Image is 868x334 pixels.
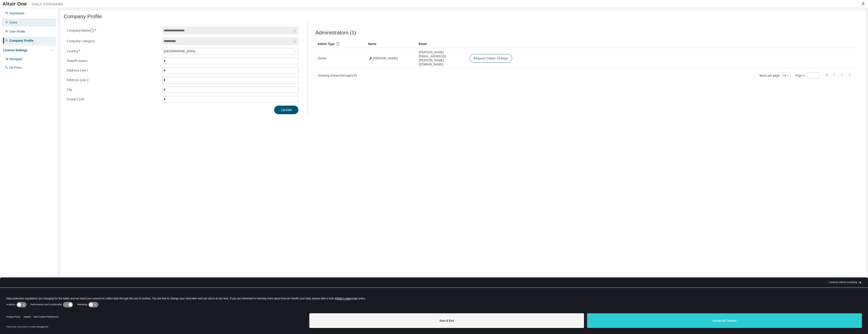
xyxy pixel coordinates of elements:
span: [PERSON_NAME][EMAIL_ADDRESS][PERSON_NAME][DOMAIN_NAME] [419,50,465,66]
label: State/Province [67,59,159,63]
div: License Settings [3,48,27,52]
div: Name [368,40,415,48]
div: Dashboard [9,11,24,15]
label: Company Name [67,29,159,33]
label: Address Line 2 [67,78,159,82]
img: Altair One [3,2,66,7]
span: Showing entries 1 through 1 of 1 [318,74,357,77]
button: Update [274,106,298,114]
button: 10 [783,74,789,78]
span: Owner [318,56,327,60]
div: On Prem [9,66,21,70]
span: Page n. [795,72,819,79]
div: Users [9,20,17,25]
span: Admin Type [317,42,335,46]
label: City [67,88,159,92]
div: [GEOGRAPHIC_DATA] [163,48,298,54]
div: Email [419,40,465,48]
div: User Profile [9,30,25,34]
label: Country [67,49,159,53]
label: Company Category [67,39,159,43]
div: Company Profile [9,39,33,43]
div: [GEOGRAPHIC_DATA] [163,49,196,54]
div: Managed [9,57,22,61]
span: Company Profile [64,14,102,19]
button: information [90,29,94,33]
label: Postal Code [67,97,159,101]
button: Request Owner Change [469,54,512,63]
span: [PERSON_NAME] [373,56,398,60]
span: Administrators (1) [315,30,356,36]
label: Address Line 1 [67,68,159,73]
span: Items per page [759,72,791,79]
